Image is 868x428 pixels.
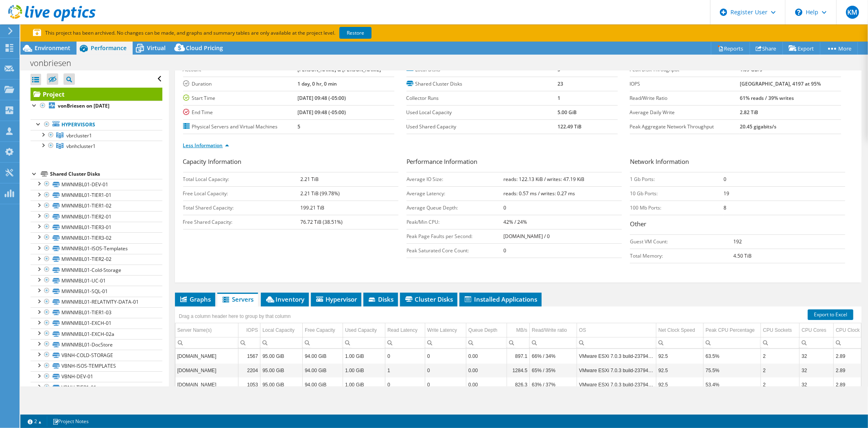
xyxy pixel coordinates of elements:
[31,329,162,339] a: MWNMBL01-EXCH-02a
[407,94,558,102] label: Collector Runs
[303,349,343,363] td: Column Free Capacity, Value 94.00 GiB
[734,238,742,245] b: 192
[532,325,567,335] div: Read/Write ratio
[724,176,726,183] b: 0
[516,325,527,335] div: MB/s
[740,109,758,116] b: 2.82 TiB
[297,123,300,130] b: 5
[427,325,457,335] div: Write Latency
[740,123,776,130] b: 20.45 gigabits/s
[31,179,162,190] a: MWNMBL01-DEV-01
[846,6,859,19] span: KM
[31,297,162,307] a: MWNMBL01-RELATIVITY-DATA-01
[407,172,503,186] td: Average IO Size:
[630,94,740,102] label: Read/Write Ratio
[385,323,425,338] td: Read Latency Column
[658,325,695,335] div: Net Clock Speed
[300,176,319,183] b: 2.21 TiB
[507,377,530,392] td: Column MB/s, Value 826.3
[407,243,503,258] td: Peak Saturated Core Count:
[630,234,734,249] td: Guest VM Count:
[704,323,761,338] td: Peak CPU Percentage Column
[802,325,826,335] div: CPU Cores
[530,349,577,363] td: Column Read/Write ratio, Value 66% / 34%
[577,377,656,392] td: Column OS, Value VMware ESXi 7.0.3 build-23794027
[300,204,324,211] b: 199.21 TiB
[175,337,238,348] td: Column Server Name(s), Filter cell
[31,307,162,318] a: MWNMBL01-TIER1-03
[22,416,47,426] a: 2
[262,325,295,335] div: Local Capacity
[425,363,466,377] td: Column Write Latency, Value 0
[385,337,425,348] td: Column Read Latency, Filter cell
[177,325,212,335] div: Server Name(s)
[303,363,343,377] td: Column Free Capacity, Value 94.00 GiB
[558,123,582,130] b: 122.49 TiB
[238,363,260,377] td: Column IOPS, Value 2204
[656,349,704,363] td: Column Net Clock Speed, Value 92.5
[183,123,298,131] label: Physical Servers and Virtual Machines
[656,363,704,377] td: Column Net Clock Speed, Value 92.5
[183,172,301,186] td: Total Local Capacity:
[31,286,162,296] a: MWNMBL01-SQL-01
[147,44,166,52] span: Virtual
[656,323,704,338] td: Net Clock Speed Column
[305,325,335,335] div: Free Capacity
[297,95,346,101] b: [DATE] 09:48 (-05:00)
[177,311,293,322] div: Drag a column header here to group by that column
[466,349,507,363] td: Column Queue Depth, Value 0.00
[260,337,303,348] td: Column Local Capacity, Filter cell
[343,337,385,348] td: Column Used Capacity, Filter cell
[558,66,560,73] b: 5
[31,265,162,275] a: MWNMBL01-Cold-Storage
[31,119,162,130] a: Hypervisors
[503,218,527,225] b: 42% / 24%
[761,337,800,348] td: Column CPU Sockets, Filter cell
[734,252,752,259] b: 4.50 TiB
[179,295,211,303] span: Graphs
[343,323,385,338] td: Used Capacity Column
[343,363,385,377] td: Column Used Capacity, Value 1.00 GiB
[246,325,258,335] div: IOPS
[31,222,162,232] a: MWNMBL01-TIER3-01
[407,123,558,131] label: Used Shared Capacity
[238,377,260,392] td: Column IOPS, Value 1053
[183,80,298,88] label: Duration
[31,339,162,350] a: MWNMBL01-DocStore
[704,377,761,392] td: Column Peak CPU Percentage, Value 53.4%
[407,186,503,201] td: Average Latency:
[407,108,558,117] label: Used Local Capacity
[31,190,162,201] a: MWNMBL01-TIER1-01
[656,377,704,392] td: Column Net Clock Speed, Value 92.5
[31,243,162,254] a: MWNMBL01-ISOS-Templates
[343,377,385,392] td: Column Used Capacity, Value 1.00 GiB
[407,157,622,168] h3: Performance Information
[530,377,577,392] td: Column Read/Write ratio, Value 63% / 37%
[577,323,656,338] td: OS Column
[507,363,530,377] td: Column MB/s, Value 1284.5
[31,130,162,141] a: vbrcluster1
[761,377,800,392] td: Column CPU Sockets, Value 2
[238,323,260,338] td: IOPS Column
[750,42,783,55] a: Share
[35,44,70,52] span: Environment
[407,229,503,243] td: Peak Page Faults per Second:
[91,44,127,52] span: Performance
[66,143,96,150] span: vbnhcluster1
[468,325,497,335] div: Queue Depth
[183,157,398,168] h3: Capacity Information
[31,275,162,286] a: MWNMBL01-UC-01
[238,337,260,348] td: Column IOPS, Filter cell
[630,157,845,168] h3: Network Information
[31,101,162,111] a: vonBriesen on [DATE]
[300,190,340,197] b: 2.21 TiB (99.78%)
[260,363,303,377] td: Column Local Capacity, Value 95.00 GiB
[577,349,656,363] td: Column OS, Value VMware ESXi 7.0.3 build-23794027
[183,94,298,102] label: Start Time
[425,323,466,338] td: Write Latency Column
[387,325,418,335] div: Read Latency
[800,323,834,338] td: CPU Cores Column
[630,219,845,230] h3: Other
[800,363,834,377] td: Column CPU Cores, Value 32
[47,416,94,426] a: Project Notes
